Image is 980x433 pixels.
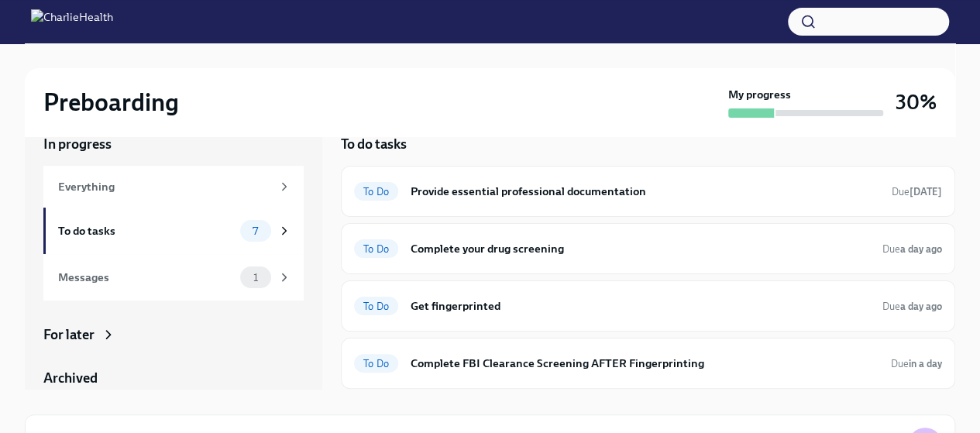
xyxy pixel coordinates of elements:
a: To DoGet fingerprintedDuea day ago [354,294,942,318]
strong: in a day [909,358,942,369]
span: To Do [354,186,398,198]
a: For later [43,325,304,344]
a: Archived [43,369,304,387]
span: Due [892,186,942,198]
h6: Get fingerprinted [411,297,870,314]
span: To Do [354,358,398,369]
span: 7 [243,225,267,237]
a: To do tasks7 [43,208,304,254]
span: Due [882,301,942,312]
span: September 2nd, 2025 09:00 [882,299,942,314]
a: Messages1 [43,254,304,301]
strong: a day ago [900,301,942,312]
span: Due [882,243,942,255]
img: CharlieHealth [31,9,113,34]
strong: My progress [728,87,791,102]
span: Due [891,358,942,369]
div: Messages [58,269,234,286]
a: In progress [43,135,304,153]
a: To DoProvide essential professional documentationDue[DATE] [354,179,942,204]
h3: 30% [896,88,937,116]
strong: a day ago [900,243,942,255]
a: To DoComplete your drug screeningDuea day ago [354,236,942,261]
span: To Do [354,301,398,312]
h6: Complete FBI Clearance Screening AFTER Fingerprinting [411,355,879,372]
h5: To do tasks [341,135,407,153]
span: September 2nd, 2025 09:00 [882,242,942,256]
span: September 5th, 2025 09:00 [891,356,942,371]
span: September 1st, 2025 09:00 [892,184,942,199]
div: To do tasks [58,222,234,239]
a: Everything [43,166,304,208]
h6: Complete your drug screening [411,240,870,257]
h2: Preboarding [43,87,179,118]
div: For later [43,325,95,344]
div: Everything [58,178,271,195]
a: To DoComplete FBI Clearance Screening AFTER FingerprintingDuein a day [354,351,942,376]
strong: [DATE] [910,186,942,198]
span: 1 [244,272,267,284]
span: To Do [354,243,398,255]
h6: Provide essential professional documentation [411,183,879,200]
